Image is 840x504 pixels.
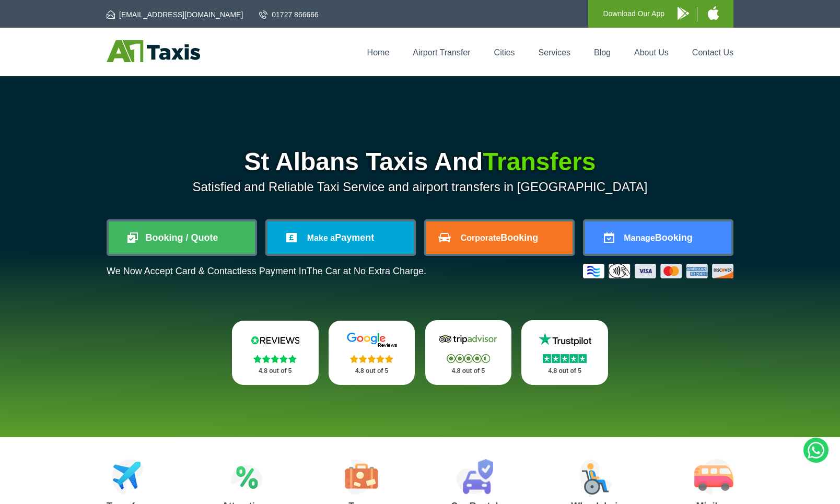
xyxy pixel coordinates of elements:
[708,6,719,20] img: A1 Taxis iPhone App
[350,355,393,363] img: Stars
[307,266,426,276] span: The Car at No Extra Charge.
[231,459,263,495] img: Attractions
[243,365,307,378] p: 4.8 out of 5
[585,221,731,254] a: ManageBooking
[694,459,733,495] img: Minibus
[447,354,490,363] img: Stars
[413,48,470,57] a: Airport Transfer
[456,459,493,495] img: Car Rental
[345,459,378,495] img: Tours
[461,233,500,242] span: Corporate
[107,266,426,277] p: We Now Accept Card & Contactless Payment In
[533,365,597,378] p: 4.8 out of 5
[634,48,669,57] a: About Us
[494,48,515,57] a: Cities
[109,221,255,254] a: Booking / Quote
[340,365,404,378] p: 4.8 out of 5
[107,180,733,194] p: Satisfied and Reliable Taxi Service and airport transfers in [GEOGRAPHIC_DATA]
[107,40,200,62] img: A1 Taxis St Albans LTD
[583,264,733,278] img: Credit And Debit Cards
[341,332,403,348] img: Google
[107,149,733,174] h1: St Albans Taxis And
[259,9,319,20] a: 01727 866666
[594,48,611,57] a: Blog
[232,321,319,385] a: Reviews.io Stars 4.8 out of 5
[367,48,390,57] a: Home
[112,459,144,495] img: Airport Transfers
[437,332,499,347] img: Tripadvisor
[521,320,608,385] a: Trustpilot Stars 4.8 out of 5
[539,48,570,57] a: Services
[267,221,414,254] a: Make aPayment
[425,320,512,385] a: Tripadvisor Stars 4.8 out of 5
[678,7,689,20] img: A1 Taxis Android App
[543,354,587,363] img: Stars
[437,365,500,378] p: 4.8 out of 5
[107,9,243,20] a: [EMAIL_ADDRESS][DOMAIN_NAME]
[253,355,297,363] img: Stars
[244,332,307,348] img: Reviews.io
[624,233,655,242] span: Manage
[579,459,613,495] img: Wheelchair
[426,221,573,254] a: CorporateBooking
[692,48,733,57] a: Contact Us
[483,148,596,175] span: Transfers
[329,321,415,385] a: Google Stars 4.8 out of 5
[603,7,664,20] p: Download Our App
[533,332,596,347] img: Trustpilot
[307,233,335,242] span: Make a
